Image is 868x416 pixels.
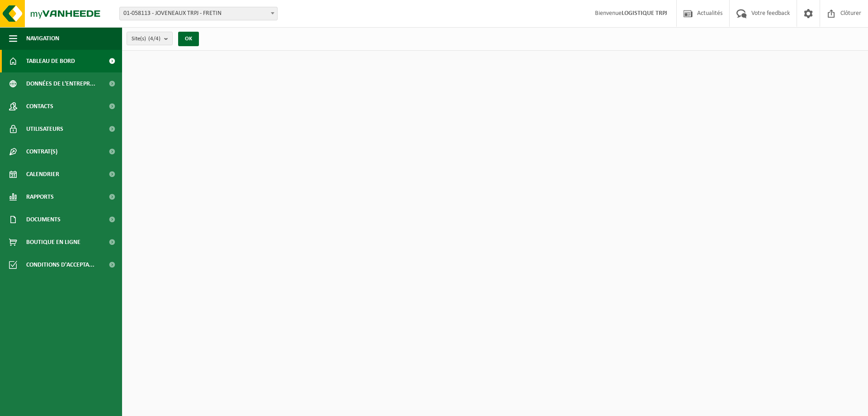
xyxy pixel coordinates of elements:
[26,163,59,186] span: Calendrier
[119,7,278,20] span: 01-058113 - JOVENEAUX TRPJ - FRETIN
[26,140,57,163] span: Contrat(s)
[127,32,173,45] button: Site(s)(4/4)
[26,208,61,231] span: Documents
[26,231,80,253] span: Boutique en ligne
[26,118,63,140] span: Utilisateurs
[26,253,94,276] span: Conditions d'accepta...
[26,95,53,118] span: Contacts
[132,32,160,46] span: Site(s)
[178,32,199,46] button: OK
[26,72,95,95] span: Données de l'entrepr...
[622,10,667,17] strong: LOGISTIQUE TRPJ
[26,27,59,50] span: Navigation
[148,36,160,42] count: (4/4)
[120,7,277,20] span: 01-058113 - JOVENEAUX TRPJ - FRETIN
[26,50,75,72] span: Tableau de bord
[26,186,54,208] span: Rapports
